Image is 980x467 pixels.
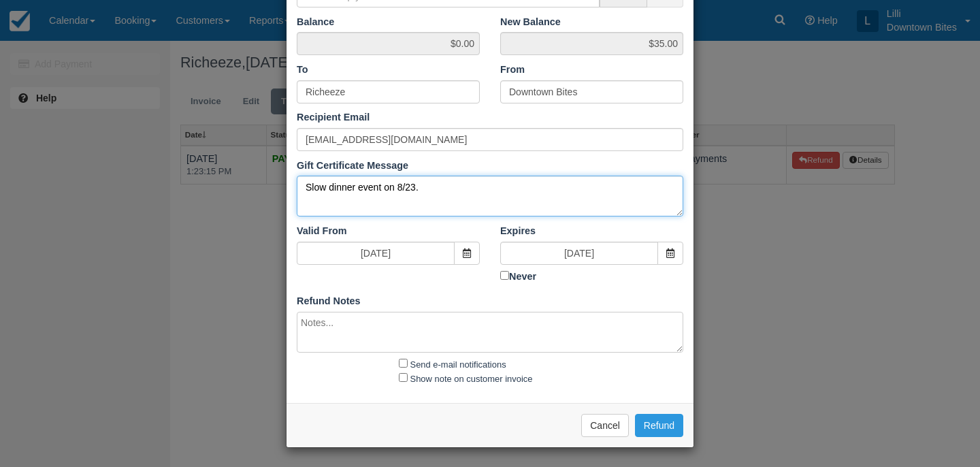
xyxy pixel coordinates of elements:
[500,32,683,55] span: $35.00
[635,414,683,437] button: Refund
[297,224,347,238] label: Valid From
[500,224,536,238] label: Expires
[297,294,361,308] label: Refund Notes
[500,15,561,29] label: New Balance
[297,63,308,77] label: To
[297,32,480,55] span: $0.00
[297,159,408,173] label: Gift Certificate Message
[500,271,509,280] input: Never
[500,268,683,284] label: Never
[297,80,480,103] input: Name
[297,110,370,125] label: Recipient Email
[297,15,334,29] label: Balance
[410,374,533,384] label: Show note on customer invoice
[500,63,525,77] label: From
[297,128,683,151] input: Email
[410,359,506,370] label: Send e-mail notifications
[500,80,683,103] input: Name
[581,414,629,437] button: Cancel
